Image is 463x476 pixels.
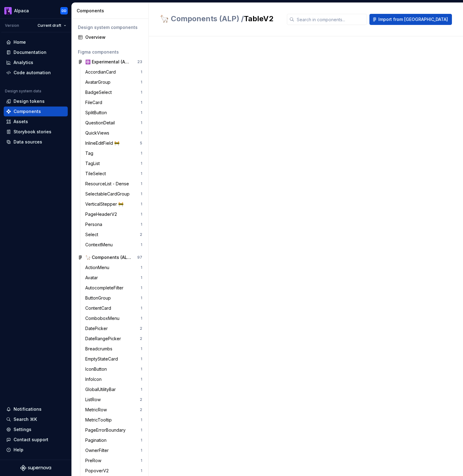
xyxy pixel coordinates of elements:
div: 1 [141,161,142,166]
div: Design system components [78,24,142,30]
div: MetricRow [85,407,109,413]
div: ActionMenu [85,264,112,271]
div: IconButton [85,366,109,372]
a: AccordianCard1 [83,67,145,77]
div: Components [14,108,41,115]
div: VerticalStepper 🚧 [85,201,126,207]
div: ContextMenu [85,242,115,248]
div: 5 [140,141,142,146]
div: 1 [141,346,142,351]
div: Tag [85,150,96,156]
div: Home [14,39,26,45]
a: Data sources [4,137,68,147]
a: EmptyStateCard1 [83,354,145,364]
a: Design tokens [4,96,68,106]
a: SelectableCardGroup1 [83,189,145,199]
div: ContentCard [85,305,114,311]
div: 1 [141,428,142,433]
div: ⚛️ Experimental (ALP) [85,59,131,65]
div: FileCard [85,99,105,106]
div: 1 [141,438,142,443]
a: FileCard1 [83,98,145,107]
div: DatePicker [85,325,110,332]
div: 1 [141,285,142,290]
a: ContextMenu1 [83,240,145,250]
div: 1 [141,296,142,301]
a: Pagination1 [83,435,145,445]
div: 1 [141,171,142,176]
div: DD [62,8,66,13]
a: QuickViews1 [83,128,145,138]
button: AlpacaDD [1,4,70,17]
div: 1 [141,306,142,311]
a: DatePicker2 [83,324,145,333]
a: InfoIcon1 [83,374,145,384]
div: ResourceList - Dense [85,181,131,187]
a: Breadcrumbs1 [83,344,145,354]
div: QuestionDetail [85,120,117,126]
div: OwnerFilter [85,447,111,454]
div: Search ⌘K [14,416,37,422]
button: Help [4,445,68,455]
div: ListRow [85,397,103,403]
div: 1 [141,192,142,196]
div: 🦙 Components (ALP) [85,254,131,260]
div: Assets [14,119,28,125]
div: Select [85,232,101,238]
a: ListRow2 [83,395,145,405]
input: Search in components... [294,14,367,25]
div: QuickViews [85,130,112,136]
div: ComboboxMenu [85,315,122,321]
a: PageHeaderV21 [83,209,145,219]
span: Current draft [38,23,61,28]
a: TileSelect1 [83,169,145,179]
div: Notifications [14,406,42,412]
a: Code automation [4,68,68,78]
a: Analytics [4,58,68,67]
a: PageErrorBoundary1 [83,425,145,435]
a: Persona1 [83,220,145,229]
a: OwnerFilter1 [83,446,145,455]
h2: TableV2 [160,14,280,24]
div: TileSelect [85,171,108,177]
a: DateRangePicker2 [83,334,145,344]
div: Documentation [14,49,46,55]
div: AvatarGroup [85,79,113,85]
button: Notifications [4,404,68,414]
div: 1 [141,110,142,115]
a: IconButton1 [83,364,145,374]
div: Design system data [5,89,41,94]
div: 1 [141,70,142,75]
div: ButtonGroup [85,295,113,301]
a: TagList1 [83,159,145,168]
img: 003f14f4-5683-479b-9942-563e216bc167.png [4,7,12,14]
a: ResourceList - Dense1 [83,179,145,189]
div: AccordianCard [85,69,118,75]
div: Code automation [14,70,51,76]
div: 1 [141,275,142,280]
div: SelectableCardGroup [85,191,132,197]
div: InlineEditField 🚧 [85,140,122,146]
div: 1 [141,377,142,382]
div: Version [5,23,19,28]
a: ButtonGroup1 [83,293,145,303]
span: 🦙 Components (ALP) / [160,14,244,23]
div: Figma components [78,49,142,55]
div: InfoIcon [85,376,104,382]
div: Contact support [14,437,48,443]
a: Select2 [83,230,145,240]
span: Import from [GEOGRAPHIC_DATA] [378,16,448,22]
a: GlobalUtilityBar1 [83,385,145,394]
div: 1 [141,80,142,85]
div: 1 [141,265,142,270]
a: AutocompleteFilter1 [83,283,145,293]
div: EmptyStateCard [85,356,120,362]
a: VerticalStepper 🚧1 [83,199,145,209]
div: 1 [141,202,142,207]
div: GlobalUtilityBar [85,386,118,393]
div: 2 [140,232,142,237]
div: 1 [141,131,142,135]
div: 1 [141,100,142,105]
button: Import from [GEOGRAPHIC_DATA] [369,14,452,25]
div: PageErrorBoundary [85,427,128,433]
